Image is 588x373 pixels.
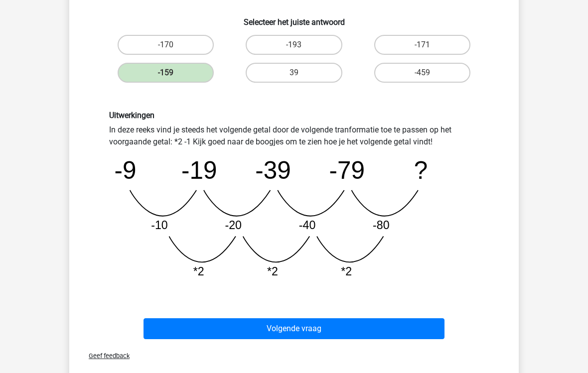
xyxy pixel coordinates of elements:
[225,219,242,232] tspan: -20
[181,157,217,184] tspan: -19
[144,319,445,340] button: Volgende vraag
[329,157,365,184] tspan: -79
[299,219,316,232] tspan: -40
[114,157,136,184] tspan: -9
[374,63,470,83] label: -459
[85,10,503,27] h6: Selecteer het juiste antwoord
[118,63,214,83] label: -159
[246,63,342,83] label: 39
[414,157,428,184] tspan: ?
[151,219,168,232] tspan: -10
[118,35,214,55] label: -170
[102,111,486,287] div: In deze reeks vind je steeds het volgende getal door de volgende tranformatie toe te passen op he...
[374,35,470,55] label: -171
[256,157,291,184] tspan: -39
[81,353,130,360] span: Geef feedback
[246,35,342,55] label: -193
[109,111,479,121] h6: Uitwerkingen
[373,219,390,232] tspan: -80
